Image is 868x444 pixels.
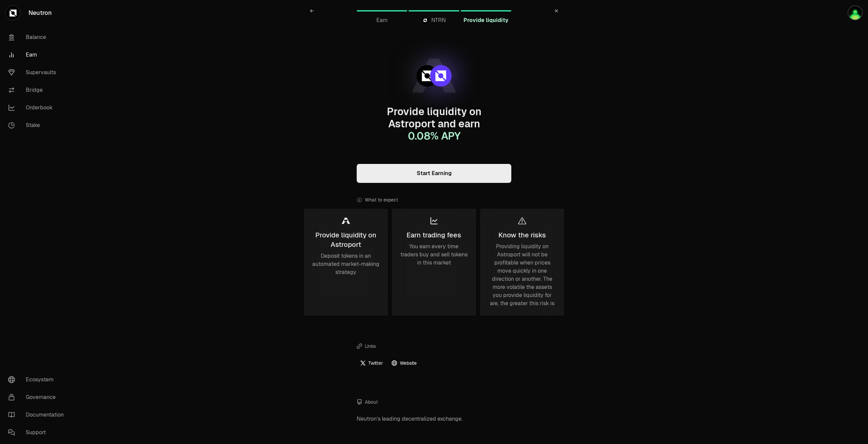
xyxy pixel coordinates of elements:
[3,424,73,441] a: Support
[312,252,380,276] div: Deposit tokens in an automated market-making strategy
[463,16,508,24] span: Provide liquidity
[3,388,73,406] a: Governance
[422,17,429,24] img: NTRN
[3,81,73,99] a: Bridge
[357,164,511,183] a: Start Earning
[400,242,468,267] div: You earn every time traders buy and sell tokens in this market
[312,230,380,249] div: Provide liquidity on Astroport
[357,3,407,19] a: Earn
[387,105,481,143] span: Provide liquidity on Astroport and earn
[407,230,461,240] div: Earn trading fees
[388,358,419,369] a: Website
[848,5,863,20] img: Zillane
[376,16,388,24] span: Earn
[3,406,73,424] a: Documentation
[3,46,73,64] a: Earn
[3,99,73,117] a: Orderbook
[357,191,511,209] div: What to expect
[357,393,511,411] div: About
[357,358,386,369] a: Twitter
[3,117,73,134] a: Stake
[416,65,438,87] img: NTRN
[430,65,452,87] img: dNTRN
[3,28,73,46] a: Balance
[408,129,460,143] span: 0.08 % APY
[357,411,511,427] div: Neutron’s leading decentralized exchange.
[3,371,73,388] a: Ecosystem
[357,337,511,355] div: Links
[488,242,556,308] div: Providing liquidity on Astroport will not be profitable when prices move quickly in one direction...
[498,230,546,240] div: Know the risks
[431,16,446,24] span: NTRN
[409,3,459,19] a: NTRNNTRN
[3,64,73,81] a: Supervaults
